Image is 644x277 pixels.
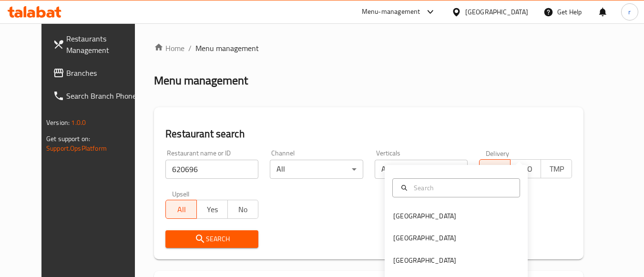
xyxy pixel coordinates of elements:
[410,183,514,193] input: Search
[270,160,363,179] div: All
[479,159,511,178] button: All
[71,116,86,129] span: 1.0.0
[393,233,456,243] div: [GEOGRAPHIC_DATA]
[154,42,184,54] a: Home
[483,162,507,176] span: All
[201,203,224,216] span: Yes
[510,159,542,178] button: TGO
[393,211,456,221] div: [GEOGRAPHIC_DATA]
[486,150,510,156] label: Delivery
[45,27,149,62] a: Restaurants Management
[172,190,190,197] label: Upsell
[165,200,197,219] button: All
[46,142,107,154] a: Support.OpsPlatform
[227,200,259,219] button: No
[362,6,420,18] div: Menu-management
[66,67,142,79] span: Branches
[628,7,631,17] span: r
[46,133,90,145] span: Get support on:
[173,233,251,245] span: Search
[393,255,456,266] div: [GEOGRAPHIC_DATA]
[195,42,259,54] span: Menu management
[232,203,255,216] span: No
[66,90,142,102] span: Search Branch Phone
[165,230,258,248] button: Search
[154,42,583,54] nav: breadcrumb
[196,200,228,219] button: Yes
[66,33,142,56] span: Restaurants Management
[45,84,149,107] a: Search Branch Phone
[514,162,538,176] span: TGO
[45,62,149,84] a: Branches
[375,160,468,179] div: All
[165,160,258,179] input: Search for restaurant name or ID..
[165,127,572,141] h2: Restaurant search
[545,162,568,176] span: TMP
[154,73,248,88] h2: Menu management
[170,203,193,216] span: All
[46,116,70,129] span: Version:
[188,42,192,54] li: /
[541,159,572,178] button: TMP
[465,7,528,17] div: [GEOGRAPHIC_DATA]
